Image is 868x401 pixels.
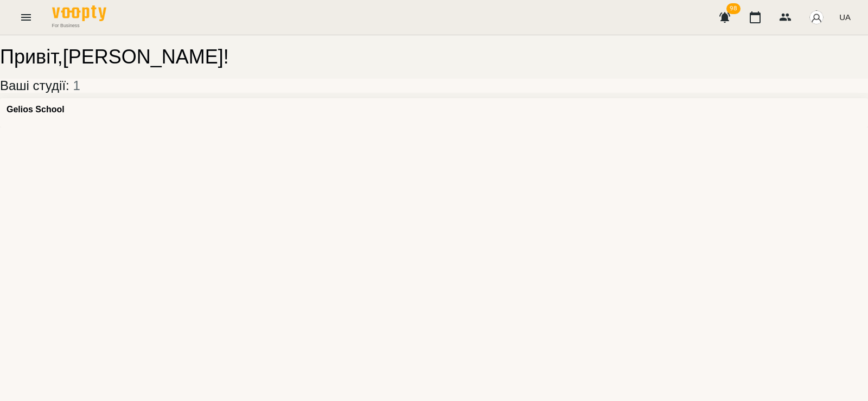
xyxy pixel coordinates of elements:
button: UA [835,7,855,27]
span: For Business [52,22,106,29]
button: Menu [13,4,39,30]
span: UA [839,11,851,23]
span: 98 [726,3,741,14]
span: 1 [73,78,80,93]
img: Voopty Logo [52,5,106,21]
a: Gelios School [7,105,65,114]
img: avatar_s.png [809,10,824,25]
